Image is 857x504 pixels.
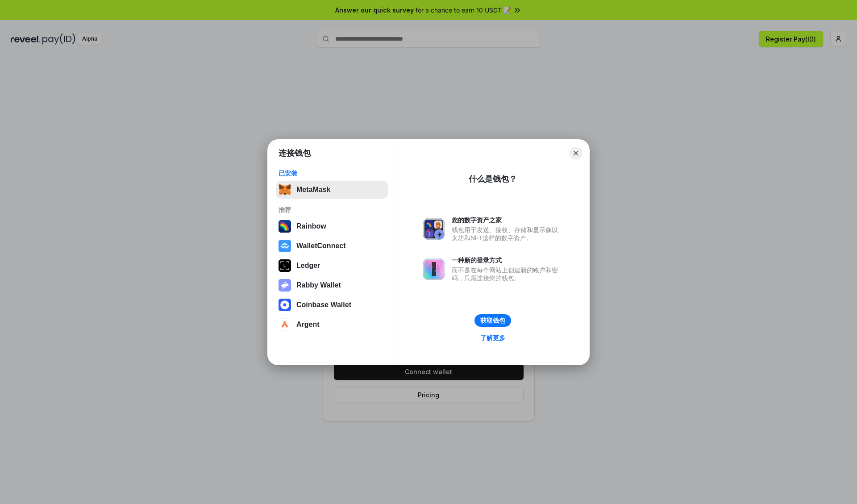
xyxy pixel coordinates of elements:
[475,332,511,344] a: 了解更多
[296,222,326,230] div: Rainbow
[276,181,388,199] button: MetaMask
[452,256,562,264] div: 一种新的登录方式
[276,257,388,275] button: Ledger
[279,183,291,196] img: svg+xml,%3Csvg%20fill%3D%22none%22%20height%3D%2233%22%20viewBox%3D%220%200%2035%2033%22%20width%...
[276,237,388,255] button: WalletConnect
[279,259,291,272] img: svg+xml,%3Csvg%20xmlns%3D%22http%3A%2F%2Fwww.w3.org%2F2000%2Fsvg%22%20width%3D%2228%22%20height%3...
[452,266,562,282] div: 而不是在每个网站上创建新的账户和密码，只需连接您的钱包。
[296,186,330,194] div: MetaMask
[276,296,388,314] button: Coinbase Wallet
[480,317,505,325] div: 获取钱包
[296,281,341,289] div: Rabby Wallet
[570,147,582,159] button: Close
[296,262,320,270] div: Ledger
[279,240,291,252] img: svg+xml,%3Csvg%20width%3D%2228%22%20height%3D%2228%22%20viewBox%3D%220%200%2028%2028%22%20fill%3D...
[480,334,505,342] div: 了解更多
[279,220,291,233] img: svg+xml,%3Csvg%20width%3D%22120%22%20height%3D%22120%22%20viewBox%3D%220%200%20120%20120%22%20fil...
[279,169,385,177] div: 已安装
[276,276,388,294] button: Rabby Wallet
[469,174,517,184] div: 什么是钱包？
[296,301,351,309] div: Coinbase Wallet
[452,216,562,224] div: 您的数字资产之家
[296,321,320,329] div: Argent
[474,314,511,327] button: 获取钱包
[279,318,291,331] img: svg+xml,%3Csvg%20width%3D%2228%22%20height%3D%2228%22%20viewBox%3D%220%200%2028%2028%22%20fill%3D...
[423,258,445,280] img: svg+xml,%3Csvg%20xmlns%3D%22http%3A%2F%2Fwww.w3.org%2F2000%2Fsvg%22%20fill%3D%22none%22%20viewBox...
[452,226,562,242] div: 钱包用于发送、接收、存储和显示像以太坊和NFT这样的数字资产。
[279,206,385,214] div: 推荐
[276,316,388,333] button: Argent
[276,217,388,235] button: Rainbow
[279,299,291,311] img: svg+xml,%3Csvg%20width%3D%2228%22%20height%3D%2228%22%20viewBox%3D%220%200%2028%2028%22%20fill%3D...
[279,279,291,292] img: svg+xml,%3Csvg%20xmlns%3D%22http%3A%2F%2Fwww.w3.org%2F2000%2Fsvg%22%20fill%3D%22none%22%20viewBox...
[279,148,311,158] h1: 连接钱包
[296,242,346,250] div: WalletConnect
[423,218,445,240] img: svg+xml,%3Csvg%20xmlns%3D%22http%3A%2F%2Fwww.w3.org%2F2000%2Fsvg%22%20fill%3D%22none%22%20viewBox...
